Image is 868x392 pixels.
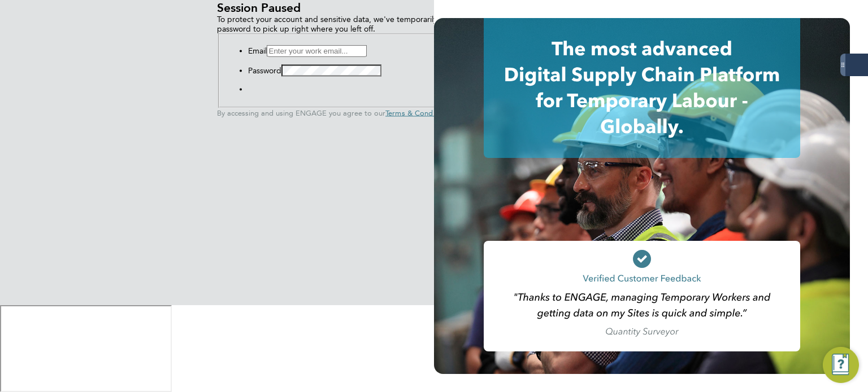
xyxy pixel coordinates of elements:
a: Terms & Conditions [385,109,452,118]
span: By accessing and using ENGAGE you agree to our [217,109,452,117]
button: Engage Resource Center [823,347,859,383]
label: Password [248,66,281,76]
p: To protect your account and sensitive data, we've temporarily paused your session. Simply enter y... [217,14,651,33]
span: Terms & Conditions [385,109,452,117]
label: Email [248,46,267,56]
input: Enter your work email... [267,45,367,57]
